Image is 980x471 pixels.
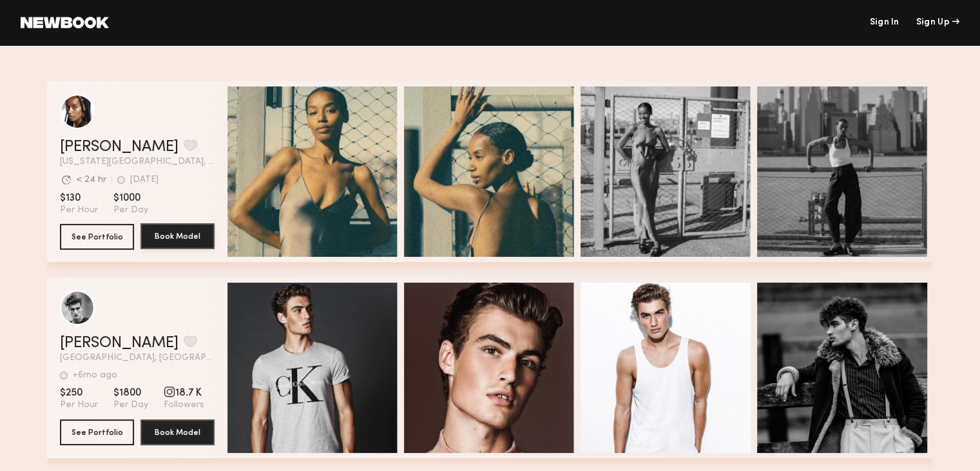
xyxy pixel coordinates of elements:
button: Book Model [140,223,215,249]
div: [DATE] [130,175,159,185]
button: Book Model [140,419,215,445]
span: Per Hour [60,399,98,411]
span: Per Day [113,205,148,216]
span: $250 [60,386,98,399]
div: +6mo ago [73,371,117,380]
span: $1000 [113,192,148,205]
button: See Portfolio [60,419,134,445]
span: $1800 [113,386,148,399]
span: 18.7 K [164,386,204,399]
span: Per Day [113,399,148,411]
div: Sign Up [916,18,959,27]
div: < 24 hr [76,175,106,185]
span: [GEOGRAPHIC_DATA], [GEOGRAPHIC_DATA] [60,354,215,363]
button: See Portfolio [60,224,134,250]
span: Per Hour [60,205,98,216]
a: Sign In [869,18,899,27]
a: [PERSON_NAME] [60,139,178,155]
span: Followers [164,399,204,411]
span: [US_STATE][GEOGRAPHIC_DATA], [GEOGRAPHIC_DATA] [60,157,215,166]
a: [PERSON_NAME] [60,336,178,351]
a: Book Model [140,224,215,250]
span: $130 [60,192,98,205]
